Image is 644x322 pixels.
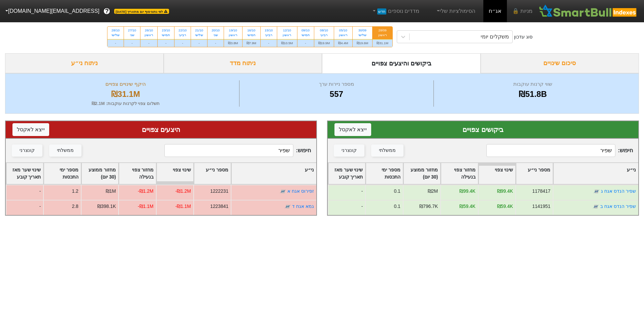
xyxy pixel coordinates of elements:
div: Toggle SortBy [479,163,515,184]
a: זפירוס אגח א [287,188,314,194]
div: 08/10 [318,28,330,33]
button: ייצא לאקסל [12,123,49,136]
div: -₪1.2M [175,188,191,195]
div: ₪59.4K [459,203,475,210]
div: - [191,39,207,47]
img: tase link [592,203,599,210]
div: רביעי [265,33,273,37]
div: שני [128,33,136,37]
div: שלישי [357,33,368,37]
div: - [158,39,174,47]
span: ? [105,7,109,16]
span: לפי נתוני סוף יום מתאריך [DATE] [114,9,169,14]
div: Toggle SortBy [119,163,156,184]
div: - [107,39,124,47]
div: 05/10 [338,28,348,33]
div: קונצרני [20,147,35,154]
div: ₪796.7K [419,203,438,210]
div: 0.1 [394,188,400,195]
div: סיכום שינויים [481,53,639,73]
div: 1178417 [532,188,550,195]
div: 16/10 [247,28,256,33]
div: סוג עדכון [514,33,533,41]
a: גמא אגח ד [292,204,314,209]
div: ראשון [281,33,293,37]
div: Toggle SortBy [404,163,440,184]
div: ₪31.1M [373,39,392,47]
div: 26/10 [144,28,153,33]
div: ניתוח ני״ע [5,53,164,73]
div: - [140,39,157,47]
div: ₪31.1M [14,88,237,100]
button: ממשלתי [49,144,82,157]
div: ביקושים והיצעים צפויים [322,53,481,73]
div: Toggle SortBy [328,163,365,184]
div: 15/10 [265,28,273,33]
div: ממשלתי [57,147,74,154]
a: שפיר הנדס אגח ג [601,188,636,194]
div: 1.2 [72,188,78,195]
img: tase link [280,188,286,195]
div: ממשלתי [379,147,396,154]
div: חמישי [162,33,170,37]
div: מספר ניירות ערך [241,80,432,88]
div: 22/10 [179,28,187,33]
div: 1223841 [210,203,228,210]
input: 2 רשומות... [164,144,293,157]
div: 28/10 [111,28,120,33]
div: שני [212,33,220,37]
div: 28/09 [377,28,388,33]
div: ₪51.8B [436,88,630,100]
div: - [328,200,365,215]
div: Toggle SortBy [366,163,402,184]
div: היצעים צפויים [12,125,310,135]
div: Toggle SortBy [6,163,43,184]
div: - [297,39,314,47]
div: -₪1.1M [138,203,154,210]
img: SmartBull [538,4,639,18]
div: ₪19.9M [314,39,334,47]
div: משקלים יומי [481,33,509,41]
div: - [207,39,224,47]
div: קונצרני [342,147,357,154]
div: שלישי [195,33,203,37]
div: רביעי [179,33,187,37]
div: Toggle SortBy [194,163,231,184]
div: -₪1.2M [138,188,154,195]
div: 09/10 [301,28,310,33]
div: 30/09 [357,28,368,33]
div: ₪398.1K [97,203,116,210]
img: tase link [593,188,600,195]
div: ראשון [338,33,348,37]
div: - [124,39,140,47]
div: ₪1M [106,188,116,195]
span: חיפוש : [164,144,311,157]
button: ייצא לאקסל [334,123,371,136]
div: Toggle SortBy [44,163,80,184]
div: 2.8 [72,203,78,210]
div: 1141951 [532,203,550,210]
div: ₪10.5M [277,39,297,47]
div: - [6,185,43,200]
div: 21/10 [195,28,203,33]
div: 12/10 [281,28,293,33]
input: 555 רשומות... [486,144,615,157]
div: - [328,185,365,200]
div: ₪3.8M [224,39,242,47]
div: 27/10 [128,28,136,33]
div: חמישי [301,33,310,37]
a: שפיר הנדס אגח ב [600,204,636,209]
div: חמישי [247,33,256,37]
div: Toggle SortBy [516,163,553,184]
div: תשלום צפוי לקרנות עוקבות : ₪2.1M [14,100,237,107]
img: tase link [284,203,291,210]
div: -₪1.1M [175,203,191,210]
div: 23/10 [162,28,170,33]
div: - [6,200,43,215]
div: ₪4.4M [334,39,352,47]
div: ראשון [144,33,153,37]
div: - [174,39,191,47]
div: ₪7.9M [243,39,260,47]
div: Toggle SortBy [553,163,638,184]
a: מדדים נוספיםחדש [368,4,422,18]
